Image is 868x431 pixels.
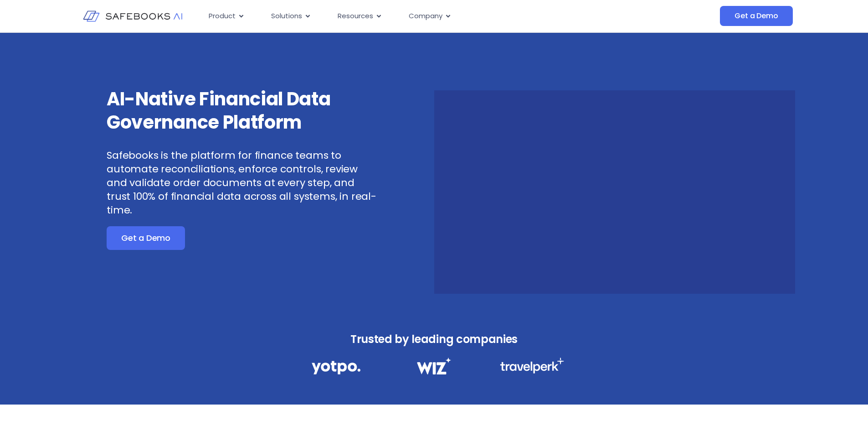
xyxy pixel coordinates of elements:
[500,358,564,374] img: Financial Data Governance 3
[201,7,629,25] nav: Menu
[107,226,185,250] a: Get a Demo
[107,88,377,134] h3: AI-Native Financial Data Governance Platform
[338,11,373,21] span: Resources
[121,234,170,243] span: Get a Demo
[312,358,360,377] img: Financial Data Governance 1
[271,11,302,21] span: Solutions
[292,330,577,348] h3: Trusted by leading companies
[734,11,778,21] span: Get a Demo
[209,11,236,21] span: Product
[720,6,792,26] a: Get a Demo
[201,7,629,25] div: Menu Toggle
[107,149,377,217] p: Safebooks is the platform for finance teams to automate reconciliations, enforce controls, review...
[412,358,455,374] img: Financial Data Governance 2
[409,11,442,21] span: Company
